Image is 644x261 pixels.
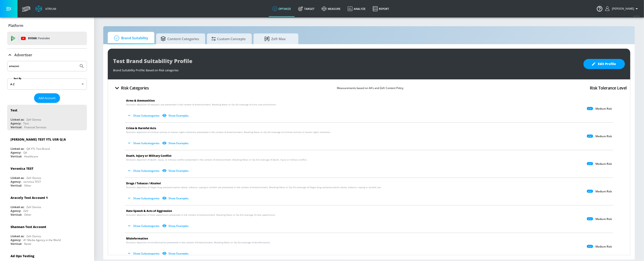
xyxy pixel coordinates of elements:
[26,205,41,209] div: Zefr Demos
[211,33,246,44] span: Custom Concepts
[11,180,21,184] div: Agency:
[161,195,190,202] button: Show Examples
[126,181,161,185] span: Drugs / Tobacco / Alcohol
[11,147,24,151] div: Linked as:
[7,134,87,159] div: [PERSON_NAME] TEST YTL USR Q|ALinked as:QA YTL Test BrandAgency:QAVertical:Healthcare
[11,125,22,129] div: Vertical:
[126,158,307,161] span: Dramatic depiction of death, injury, or military conflict presented in the context of entertainme...
[595,190,612,193] p: Medium Risk
[34,93,60,103] button: Add Account
[24,242,31,246] div: Retail
[269,1,295,17] a: optimize
[11,196,48,200] div: Aracely Test Account 1
[7,221,87,247] div: Shannan Test AccountLinked as:Zefr DemosAgency:#1 Media Agency in the WorldVertical:Retail
[161,139,190,147] button: Show Examples
[337,86,403,90] p: Measurements based on 4A’s and Zefr Content Policy
[7,105,87,130] div: TestLinked as:Zefr DemosAgency:TestVertical:Financial Services
[26,176,41,180] div: Zefr Demos
[11,122,21,125] div: Agency:
[23,238,61,242] div: #1 Media Agency in the World
[258,33,292,44] span: Zefr Max
[126,112,161,119] button: Show Subcategories
[38,36,50,41] p: Youtube
[11,176,24,180] div: Linked as:
[610,7,634,10] span: login as: stephanie.wolklin@zefr.com
[11,209,21,213] div: Agency:
[11,151,21,154] div: Agency:
[126,126,156,130] span: Crime & Harmful Acts
[126,154,172,158] span: Death, Injury or Military Conflict
[43,7,56,11] div: Atrium
[77,61,87,71] button: Submit Search
[26,118,41,122] div: Zefr Demos
[11,154,22,158] div: Vertical:
[23,151,27,154] div: QA
[11,137,66,141] div: [PERSON_NAME] TEST YTL USR Q|A
[121,85,149,91] h4: Risk Categories
[11,213,22,217] div: Vertical:
[11,234,24,238] div: Linked as:
[111,83,151,93] button: Risk Categories
[11,184,22,187] div: Vertical:
[126,103,276,106] span: Dramatic depiction of weapons use presented in the context of entertainment. Breaking News or Op–...
[584,59,625,69] button: Edit Profile
[593,2,606,15] button: Open Resource Center
[161,33,199,44] span: Content Categories
[8,23,23,28] p: Platform
[39,96,56,101] span: Add Account
[11,118,24,122] div: Linked as:
[14,52,32,57] p: Advertiser
[7,163,87,189] div: Veronica TESTLinked as:Zefr DemosAgency:veronica TESTVertical:Other
[24,213,31,217] div: Other
[7,192,87,218] div: Aracely Test Account 1Linked as:Zefr DemosAgency:ZefrVertical:Other
[24,125,46,129] div: Financial Services
[590,85,627,91] h4: Risk Tolerance Level
[161,167,190,174] button: Show Examples
[592,61,616,67] span: Edit Profile
[13,77,22,80] label: Sort By
[28,36,50,41] p: DV360:
[318,1,344,17] a: measure
[11,166,33,171] div: Veronica TEST
[126,99,155,102] span: Arms & Ammunition
[161,222,190,230] button: Show Examples
[11,205,24,209] div: Linked as:
[113,66,579,72] div: Brand Suitability Profile: Based on Risk categories
[24,154,38,158] div: Healthcare
[126,237,148,240] span: Misinformation
[26,234,41,238] div: Zefr Demos
[161,112,190,119] button: Show Examples
[11,242,22,246] div: Vertical:
[633,15,640,17] span: v 4.25.4
[11,108,17,112] div: Test
[126,130,331,134] span: Dramatic depiction of criminal activity or human rights violations presented in the context of en...
[369,1,393,17] a: Report
[11,238,21,242] div: Agency:
[7,78,87,90] div: A-Z
[595,217,612,221] p: Medium Risk
[11,225,46,229] div: Shannan Test Account
[112,33,148,43] span: Brand Suitability
[11,254,34,258] div: Ad Ops Testing
[126,139,161,147] button: Show Subcategories
[7,32,87,45] div: DV360: Youtube
[35,5,56,12] a: Atrium
[126,209,172,213] span: Hate Speech & Acts of Aggression
[126,241,271,244] span: Dramatic depiction of misinformation presented in the context of Entertainment, Breaking News or ...
[7,49,87,61] div: Advertiser
[126,167,161,174] button: Show Subcategories
[605,6,640,11] button: [PERSON_NAME]
[126,213,276,217] span: Dramatic depiction of hate speech/acts presented in the context of entertainment. Breaking News o...
[295,1,318,17] a: Target
[126,222,161,230] button: Show Subcategories
[344,1,369,17] a: Analyze
[595,162,612,166] p: Medium Risk
[24,184,31,187] div: Other
[126,186,381,189] span: Dramatic depiction of illegal drug use/prescription abuse, tobacco, vaping or alcohol use present...
[23,180,41,184] div: veronica TEST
